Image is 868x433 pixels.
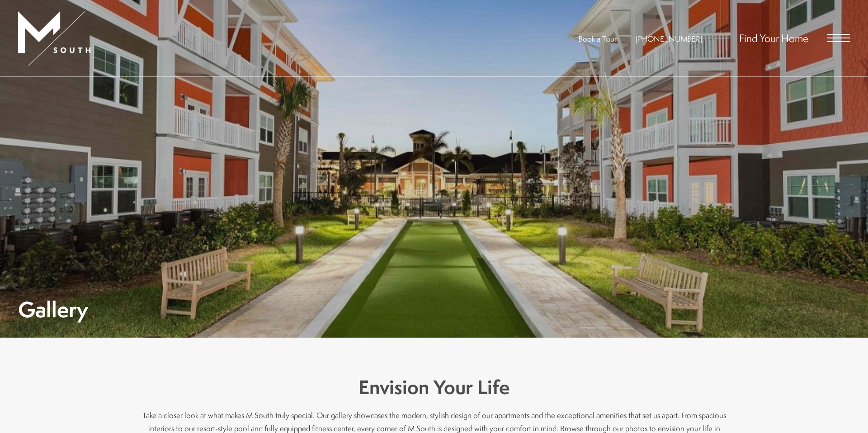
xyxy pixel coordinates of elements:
a: Book a Tour [578,33,617,44]
button: Open Menu [827,34,850,42]
img: MSouth [18,11,90,66]
span: [PHONE_NUMBER] [636,33,703,44]
a: Find Your Home [739,31,808,45]
h1: Gallery [18,299,88,320]
h3: Envision Your Life [140,374,728,401]
a: Call Us at 813-570-8014 [636,33,703,44]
